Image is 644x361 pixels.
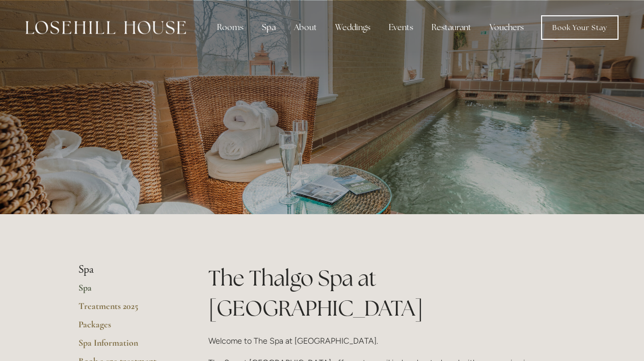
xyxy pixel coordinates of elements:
div: Restaurant [423,17,479,38]
a: Packages [78,319,176,337]
a: Treatments 2025 [78,300,176,319]
img: Losehill House [25,21,186,34]
div: Events [381,17,421,38]
div: Spa [254,17,284,38]
a: Vouchers [481,17,532,38]
a: Spa [78,282,176,300]
h1: The Thalgo Spa at [GEOGRAPHIC_DATA] [208,263,566,323]
div: Weddings [327,17,379,38]
div: About [286,17,325,38]
p: Welcome to The Spa at [GEOGRAPHIC_DATA]. [208,334,566,348]
a: Spa Information [78,337,176,355]
div: Rooms [209,17,252,38]
a: Book Your Stay [541,15,619,40]
li: Spa [78,263,176,276]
